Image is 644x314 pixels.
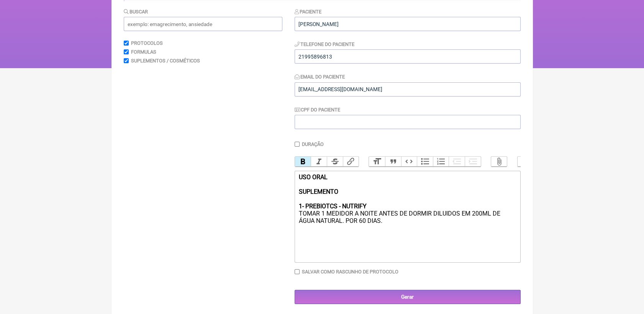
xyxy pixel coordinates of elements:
label: Paciente [295,9,322,15]
input: Gerar [295,290,521,304]
label: CPF do Paciente [295,107,341,113]
button: Attach Files [491,157,507,167]
button: Bullets [417,157,433,167]
button: Undo [518,157,534,167]
label: Email do Paciente [295,74,345,80]
label: Buscar [124,9,148,15]
strong: USO ORAL SUPLEMENTO 1- PREBIOTCS - NUTRIFY [298,173,366,210]
button: Link [343,157,359,167]
button: Italic [311,157,327,167]
label: Telefone do Paciente [295,41,355,47]
button: Increase Level [465,157,481,167]
label: Salvar como rascunho de Protocolo [302,269,398,275]
button: Heading [369,157,385,167]
button: Bold [295,157,311,167]
label: Protocolos [131,40,163,46]
div: TOMAR 1 MEDIDOR A NOITE ANTES DE DORMIR DILUIDOS EM 200ML DE ÁGUA NATURAL. POR 60 DIAS. [298,173,516,224]
button: Numbers [433,157,449,167]
button: Quote [385,157,401,167]
button: Strikethrough [327,157,343,167]
button: Code [401,157,417,167]
button: Decrease Level [449,157,465,167]
label: Duração [302,141,324,147]
input: exemplo: emagrecimento, ansiedade [124,17,282,31]
label: Formulas [131,49,156,55]
label: Suplementos / Cosméticos [131,58,200,64]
